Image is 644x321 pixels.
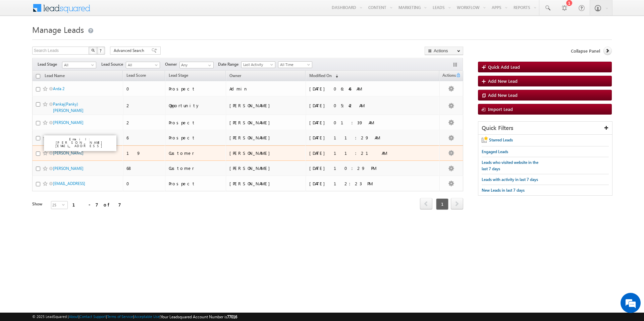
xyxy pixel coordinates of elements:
[51,201,62,209] span: 25
[278,62,310,68] span: All Time
[126,120,162,126] div: 2
[241,62,273,68] span: Last Activity
[309,165,401,171] div: [DATE] 10:29 PM
[489,137,513,142] span: Starred Leads
[53,166,84,171] a: [PERSON_NAME]
[218,61,241,67] span: Date Range
[114,48,146,54] span: Advanced Search
[123,72,149,80] a: Lead Score
[571,48,600,54] span: Collapse Panel
[229,86,303,92] div: Admin
[436,198,448,210] span: 1
[126,62,160,68] a: All
[179,62,214,68] input: Type to Search
[79,314,106,319] a: Contact Support
[165,61,179,67] span: Owner
[126,73,146,78] span: Lead Score
[309,135,401,141] div: [DATE] 11:29 AM
[126,62,158,68] span: All
[53,150,84,155] a: [PERSON_NAME]
[488,64,520,70] span: Quick Add Lead
[47,137,114,147] p: Email: [PERSON_NAME][EMAIL_ADDRESS]
[100,48,103,53] span: ?
[32,24,84,35] span: Manage Leads
[69,314,78,319] a: About
[32,201,46,207] div: Show
[53,86,64,91] a: Arda 2
[333,73,338,79] span: (sorted descending)
[126,135,162,141] div: 6
[169,165,222,171] div: Customer
[165,72,192,80] a: Lead Stage
[169,120,222,126] div: Prospect
[91,49,95,52] img: Search
[482,188,525,193] span: New Leads in last 7 days
[169,181,222,187] div: Prospect
[440,72,456,80] span: Actions
[169,73,188,78] span: Lead Stage
[420,199,432,209] a: prev
[72,201,121,208] div: 1 - 7 of 7
[41,72,68,81] a: Lead Name
[62,62,94,68] span: All
[309,86,401,92] div: [DATE] 06:46 AM
[451,199,463,209] a: next
[488,92,518,98] span: Add New Lead
[309,181,401,187] div: [DATE] 12:23 PM
[36,74,40,78] input: Check all records
[229,135,303,141] div: [PERSON_NAME]
[38,61,62,67] span: Lead Stage
[134,314,160,319] a: Acceptable Use
[420,198,432,209] span: prev
[126,181,162,187] div: 0
[53,102,84,113] a: Pankaj(Panky) [PERSON_NAME]
[126,150,162,156] div: 19
[229,73,241,78] span: Owner
[488,78,518,84] span: Add New Lead
[53,120,84,125] a: [PERSON_NAME]
[482,177,538,182] span: Leads with activity in last 7 days
[126,86,162,92] div: 0
[309,73,332,78] span: Modified On
[32,314,237,320] span: © 2025 LeadSquared | | | | |
[126,103,162,109] div: 2
[169,150,222,156] div: Customer
[482,149,508,154] span: Engaged Leads
[309,150,401,156] div: [DATE] 11:21 AM
[169,86,222,92] div: Prospect
[107,314,133,319] a: Terms of Service
[478,122,612,135] div: Quick Filters
[229,165,303,171] div: [PERSON_NAME]
[53,181,85,186] a: [EMAIL_ADDRESS]
[161,314,237,319] span: Your Leadsquared Account Number is
[62,62,96,68] a: All
[241,61,275,68] a: Last Activity
[62,203,67,206] span: select
[306,72,341,80] a: Modified On (sorted descending)
[229,120,303,126] div: [PERSON_NAME]
[126,165,162,171] div: 68
[229,150,303,156] div: [PERSON_NAME]
[97,47,105,55] button: ?
[205,62,213,69] a: Show All Items
[227,314,237,319] span: 77016
[278,61,312,68] a: All Time
[425,47,463,55] button: Actions
[309,103,401,109] div: [DATE] 05:42 AM
[229,181,303,187] div: [PERSON_NAME]
[451,198,463,209] span: next
[488,106,513,112] span: Import Lead
[482,160,538,171] span: Leads who visited website in the last 7 days
[229,103,303,109] div: [PERSON_NAME]
[169,135,222,141] div: Prospect
[309,120,401,126] div: [DATE] 01:39 AM
[101,61,126,67] span: Lead Source
[169,103,222,109] div: Opportunity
